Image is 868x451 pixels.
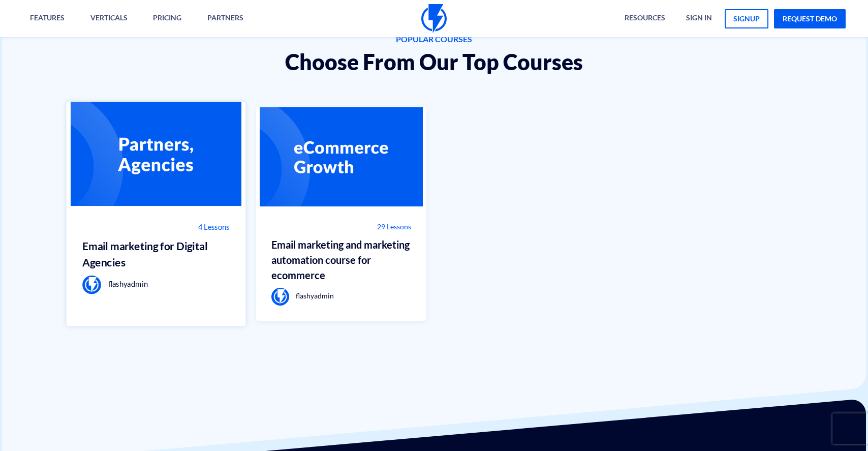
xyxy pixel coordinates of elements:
[725,9,768,28] a: signup
[108,279,148,288] span: flashyadmin
[66,102,245,326] a: 4 Lessons Email marketing for Digital Agencies flashyadmin
[63,34,805,45] span: POPULAR COURSES
[774,9,846,28] a: request demo
[377,222,411,232] span: 29 Lessons
[82,238,230,270] h3: Email marketing for Digital Agencies
[271,237,412,283] h3: Email marketing and marketing automation course for ecommerce
[63,50,805,74] h2: Choose From Our Top Courses
[256,107,427,321] a: 29 Lessons Email marketing and marketing automation course for ecommerce flashyadmin
[296,291,334,300] span: flashyadmin
[198,222,229,233] span: 4 Lessons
